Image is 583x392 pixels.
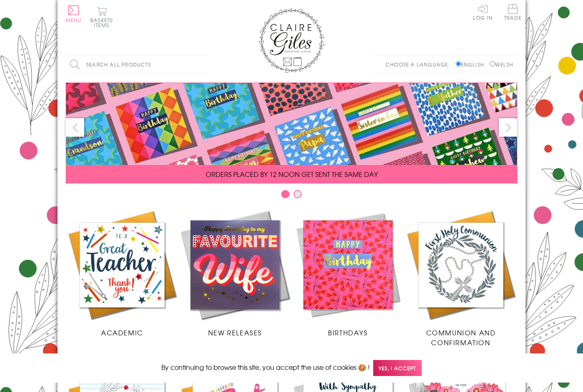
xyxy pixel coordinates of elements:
button: Carousel Page 2 [294,190,302,198]
span: ORDERS PLACED BY 12 NOON GET SENT THE SAME DAY [206,169,378,179]
button: prev [66,118,84,137]
a: Log In [473,4,493,20]
a: Birthdays [291,209,404,337]
button: Menu [66,5,82,23]
span: Birthdays [328,328,367,337]
input: Search all products [66,55,209,74]
p: Choose a language: [386,61,454,68]
div: Carousel Pagination [66,190,517,202]
span: 0 items [94,16,113,29]
span: Academic [101,328,143,337]
label: English [456,61,488,68]
span: Yes, I accept [373,360,422,376]
input: Welsh [490,61,495,66]
button: next [499,118,517,137]
button: Carousel Page 1 (Current Slide) [281,190,289,198]
button: Basket0 items [90,7,113,28]
input: Search [201,55,209,74]
span: Trade [504,4,521,20]
span: Menu [66,16,82,24]
a: New Releases [179,209,291,337]
a: Academic [66,209,179,337]
a: Communion and Confirmation [404,209,517,347]
span: New Releases [208,328,262,337]
input: English [456,61,461,66]
span: Communion and Confirmation [426,328,496,347]
label: Welsh [490,61,513,68]
a: Trade [504,4,521,22]
img: Claire Giles Greetings Cards [259,8,324,73]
